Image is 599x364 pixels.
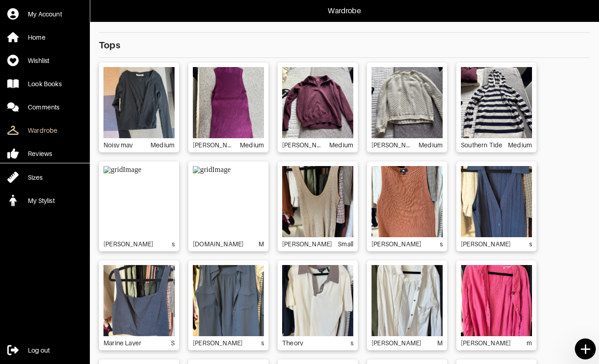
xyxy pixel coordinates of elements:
div: s [261,338,264,346]
img: gridImage [461,166,532,237]
div: [PERSON_NAME] [372,140,418,148]
div: s [351,338,353,346]
img: gridImage [372,265,443,336]
div: M [258,239,264,247]
div: Wishlist [28,56,49,65]
img: gridImage [103,166,175,237]
div: [DOMAIN_NAME] [193,239,248,247]
div: Medium [150,140,175,148]
div: Medium [329,140,353,148]
div: m [527,338,532,346]
div: Marine Layer [103,338,146,346]
img: gridImage [193,265,264,336]
div: Log out [28,346,50,355]
div: Sizes [28,173,42,182]
img: gridImage [103,265,175,336]
div: [PERSON_NAME] [282,140,329,148]
div: S [171,338,175,346]
img: gridImage [282,265,353,336]
img: gridImage [372,166,443,237]
div: [PERSON_NAME] [461,239,515,247]
div: Small [338,239,353,247]
div: s [172,239,175,247]
div: s [440,239,443,247]
div: [PERSON_NAME] [282,239,336,247]
img: gridImage [282,67,353,138]
img: gridImage [193,67,264,138]
div: [PERSON_NAME] [461,338,515,346]
div: Home [28,33,46,42]
img: gridImage [372,67,443,138]
div: [PERSON_NAME] [372,338,426,346]
div: My Account [28,10,62,19]
img: gridImage [103,67,175,138]
div: [PERSON_NAME] [193,140,240,148]
div: [PERSON_NAME] [372,239,426,247]
div: Medium [508,140,532,148]
div: [PERSON_NAME] [103,239,158,247]
div: Medium [418,140,443,148]
img: gridImage [282,166,353,237]
img: gridImage [461,265,532,336]
div: Noisy may [103,140,138,148]
p: Wardrobe [328,5,361,16]
div: Wardrobe [28,126,57,135]
div: Reviews [28,149,52,158]
div: s [529,239,532,247]
div: Medium [240,140,264,148]
p: Tops [99,32,590,58]
img: gridImage [461,67,532,138]
div: Look Books [28,79,62,88]
div: My Stylist [28,196,55,205]
div: [PERSON_NAME] [193,338,247,346]
div: M [437,338,443,346]
div: Southern Tide [461,140,507,148]
div: Theory [282,338,308,346]
div: Comments [28,103,59,112]
img: gridImage [193,166,264,237]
